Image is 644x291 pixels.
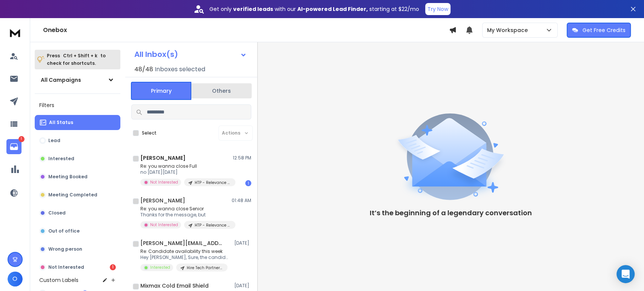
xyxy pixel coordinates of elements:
button: All Status [35,115,120,130]
p: Meeting Booked [48,174,88,180]
button: Primary [131,82,191,100]
p: Meeting Completed [48,192,97,198]
div: 1 [110,264,116,270]
p: [DATE] [234,240,251,246]
p: HTP - Relevance based copy- OpenAI [195,180,231,185]
button: Get Free Credits [567,23,631,38]
button: O [8,271,23,286]
p: Not Interested [150,222,178,228]
strong: verified leads [233,5,273,13]
a: 1 [6,139,22,154]
p: My Workspace [487,26,531,34]
button: Try Now [425,3,450,15]
p: Lead [48,138,60,144]
p: Hey [PERSON_NAME], Sure, the candidate is [140,254,231,260]
p: Get Free Credits [583,26,626,34]
h1: [PERSON_NAME] [140,197,185,204]
p: Re: Candidate availability this week [140,248,231,254]
button: Interested [35,151,120,166]
div: 1 [245,180,251,186]
button: Closed [35,205,120,221]
p: It’s the beginning of a legendary conversation [370,208,532,218]
h1: [PERSON_NAME] [140,154,186,162]
p: Not Interested [150,179,178,185]
h1: Mixmax Cold Email Shield [140,282,209,289]
button: Meeting Booked [35,169,120,184]
p: [DATE] [234,283,251,289]
h3: Custom Labels [39,276,78,284]
p: Press to check for shortcuts. [47,52,106,67]
label: Select [142,130,157,136]
p: Not Interested [48,264,84,270]
h1: All Campaigns [41,76,81,84]
span: Ctrl + Shift + k [62,51,98,60]
p: Interested [150,265,170,270]
p: Hire Tech Partners Recruitment - Hybrid "Combined" Positioning Template [187,265,223,271]
p: Interested [48,156,74,162]
h1: [PERSON_NAME][EMAIL_ADDRESS][DOMAIN_NAME] [140,239,223,247]
h3: Filters [35,100,120,110]
button: All Inbox(s) [128,47,253,62]
p: Out of office [48,228,80,234]
h1: Onebox [43,26,449,35]
p: All Status [49,119,73,126]
p: 1 [18,136,25,142]
button: All Campaigns [35,72,120,87]
div: Open Intercom Messenger [616,265,635,283]
p: 12:58 PM [233,155,251,161]
strong: AI-powered Lead Finder, [297,5,368,13]
p: Get only with our starting at $22/mo [209,5,419,13]
p: Re: you wanna close Full [140,163,231,169]
h3: Inboxes selected [155,65,205,74]
p: Thanks for the message, but [140,212,231,218]
span: 48 / 48 [134,65,153,74]
button: Wrong person [35,242,120,257]
button: Others [191,83,252,99]
p: Wrong person [48,246,82,252]
p: Re: you wanna close Senior [140,206,231,212]
p: HTP - Relevance based copy- OpenAI [195,222,231,228]
p: no [DATE][DATE] [140,169,231,175]
p: 01:48 AM [232,198,251,204]
button: Lead [35,133,120,148]
button: Not Interested1 [35,260,120,275]
button: Out of office [35,224,120,239]
p: Try Now [427,5,448,13]
img: logo [8,26,23,40]
button: Meeting Completed [35,187,120,202]
p: Closed [48,210,66,216]
h1: All Inbox(s) [134,51,178,58]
